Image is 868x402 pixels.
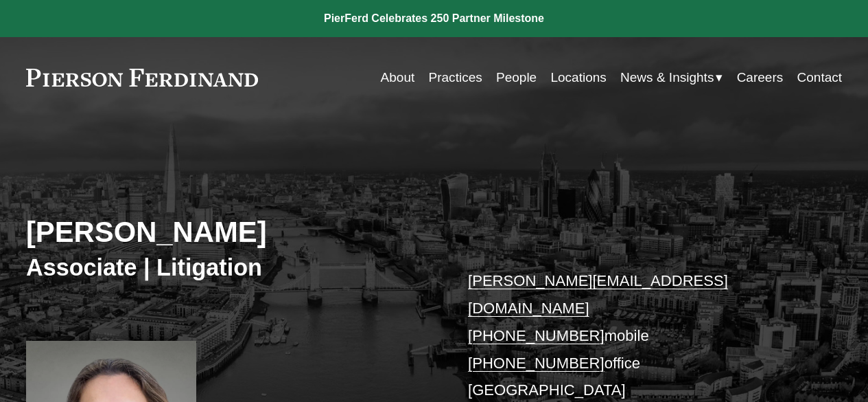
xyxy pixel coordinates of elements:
[468,327,605,344] a: [PHONE_NUMBER]
[496,65,537,91] a: People
[26,215,434,250] h2: [PERSON_NAME]
[26,253,434,282] h3: Associate | Litigation
[468,355,605,372] a: [PHONE_NUMBER]
[620,65,723,91] a: folder dropdown
[737,65,784,91] a: Careers
[620,66,714,89] span: News & Insights
[381,65,415,91] a: About
[797,65,843,91] a: Contact
[429,65,482,91] a: Practices
[468,272,728,317] a: [PERSON_NAME][EMAIL_ADDRESS][DOMAIN_NAME]
[550,65,606,91] a: Locations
